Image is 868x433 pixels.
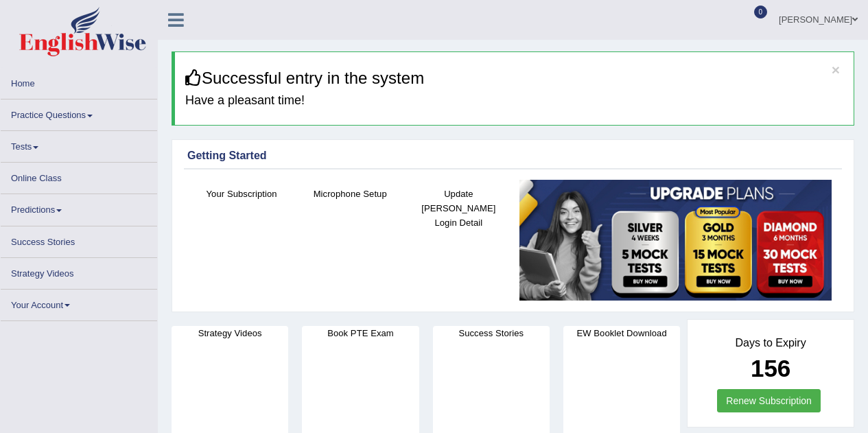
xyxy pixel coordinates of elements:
[185,94,843,108] h4: Have a pleasant time!
[754,5,768,19] span: 0
[1,163,157,189] a: Online Class
[519,180,832,301] img: small5.jpg
[172,326,288,340] h4: Strategy Videos
[1,100,157,126] a: Practice Questions
[703,337,838,349] h4: Days to Expiry
[1,194,157,221] a: Predictions
[194,187,289,201] h4: Your Subscription
[563,326,680,340] h4: EW Booklet Download
[185,69,843,87] h3: Successful entry in the system
[187,148,838,164] div: Getting Started
[1,290,157,316] a: Your Account
[1,68,157,95] a: Home
[832,62,840,77] button: ×
[303,187,397,201] h4: Microphone Setup
[1,258,157,285] a: Strategy Videos
[411,187,506,230] h4: Update [PERSON_NAME] Login Detail
[1,131,157,158] a: Tests
[751,355,790,382] b: 156
[433,326,550,340] h4: Success Stories
[302,326,419,340] h4: Book PTE Exam
[717,389,821,412] a: Renew Subscription
[1,226,157,253] a: Success Stories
